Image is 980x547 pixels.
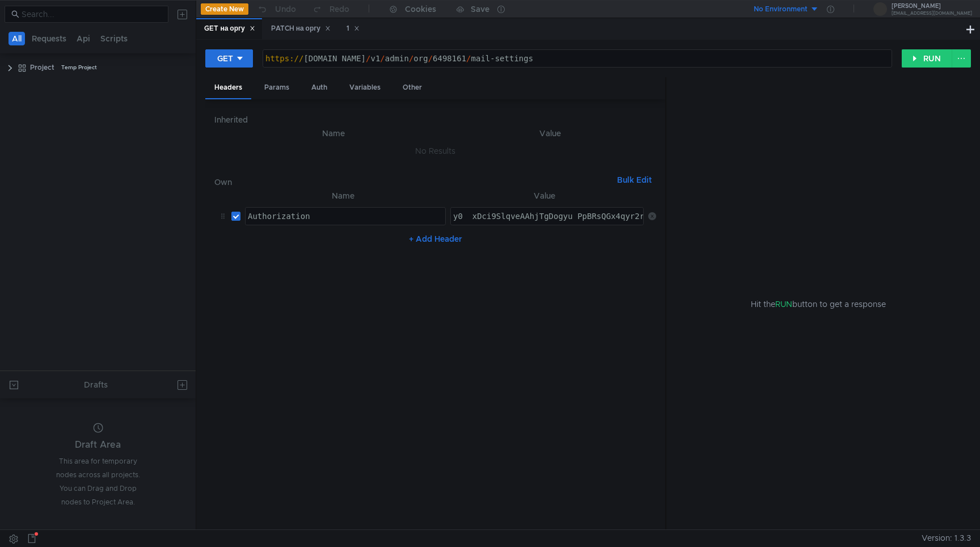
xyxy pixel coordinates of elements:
[405,2,436,16] div: Cookies
[214,175,612,189] h6: Own
[394,77,431,98] div: Other
[404,232,467,246] button: + Add Header
[201,3,248,15] button: Create New
[330,2,349,16] div: Redo
[61,59,97,76] div: Temp Project
[22,8,162,20] input: Search...
[255,77,298,98] div: Params
[9,32,25,45] button: All
[205,49,253,68] button: GET
[415,146,455,156] nz-embed-empty: No Results
[97,32,131,45] button: Scripts
[340,77,390,98] div: Variables
[73,32,94,45] button: Api
[754,4,808,15] div: No Environment
[902,49,952,68] button: RUN
[444,127,656,140] th: Value
[922,530,971,546] span: Version: 1.3.3
[217,52,233,65] div: GET
[223,127,443,140] th: Name
[271,23,331,35] div: PATCH на оргу
[347,23,360,35] div: 1
[248,1,304,18] button: Undo
[471,5,489,13] div: Save
[751,298,886,310] span: Hit the button to get a response
[84,378,108,392] div: Drafts
[892,11,972,15] div: [EMAIL_ADDRESS][DOMAIN_NAME]
[612,173,656,187] button: Bulk Edit
[214,113,656,127] h6: Inherited
[304,1,357,18] button: Redo
[205,77,251,99] div: Headers
[446,189,644,203] th: Value
[892,3,972,9] div: [PERSON_NAME]
[775,299,792,309] span: RUN
[204,23,255,35] div: GET на оргу
[240,189,446,203] th: Name
[302,77,336,98] div: Auth
[28,32,70,45] button: Requests
[30,59,54,76] div: Project
[275,2,296,16] div: Undo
